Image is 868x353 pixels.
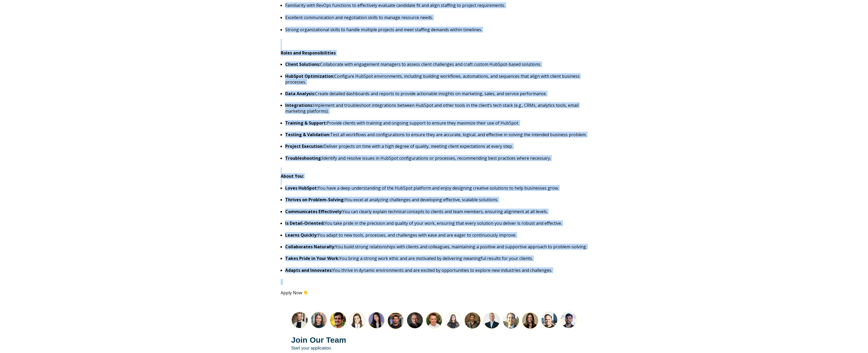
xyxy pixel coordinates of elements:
[285,15,587,20] p: Excellent communication and negotiation skills to manage resource needs.
[285,267,587,273] p: You thrive in dynamic environments and are excited by opportunities to explore new industries and...
[285,185,318,191] strong: Loves HubSpot:
[285,143,324,149] strong: Project Execution:
[291,311,577,329] img: Join the Lean Layer team
[285,155,322,161] strong: Troubleshooting:
[281,173,304,179] strong: About You:
[281,50,336,56] strong: Roles and Responsibilities
[291,336,346,344] strong: Join Our Team
[285,143,587,149] p: Deliver projects on time with a high degree of quality, meeting client expectations at every step.
[285,2,587,8] p: Familiarity with RevOps functions to effectively evaluate candidate fit and align staffing to pro...
[285,232,587,238] p: You adapt to new tools, processes, and challenges with ease and are eager to continuously improve.
[291,334,577,351] p: Start your application.
[285,91,315,97] strong: Data Analysis:
[285,132,587,137] p: Test all workflows and configurations to ensure they are accurate, logical, and effective in solv...
[285,220,587,226] p: You take pride in the precision and quality of your work, ensuring that every solution you delive...
[285,244,587,250] p: You build strong relationships with clients and colleagues, maintaining a positive and supportive...
[285,197,345,203] strong: Thrives on Problem-Solving:
[285,61,587,67] p: Collaborate with engagement managers to assess client challenges and craft custom HubSpot-based s...
[285,255,339,261] strong: Takes Pride in Your Work:
[285,120,327,126] strong: Training & Support:
[285,209,587,214] p: You can clearly explain technical concepts to clients and team members, ensuring alignment at all...
[285,267,333,273] strong: Adapts and Innovates:
[285,255,587,261] p: You bring a strong work ethic and are motivated by delivering meaningful results for your clients.
[281,290,588,295] p: Apply Now 👇
[285,102,313,108] strong: Integrations:
[285,120,587,126] p: Provide clients with training and ongoing support to ensure they maximize their use of HubSpot.
[285,232,317,238] strong: Learns Quickly:
[285,220,325,226] strong: Is Detail-Oriented:
[285,132,330,137] strong: Testing & Validation:
[285,73,587,85] p: Configure HubSpot environments, including building workflows, automations, and sequences that ali...
[285,61,320,67] strong: Client Solutions:
[285,185,587,191] p: You have a deep understanding of the HubSpot platform and enjoy designing creative solutions to h...
[285,197,587,203] p: You excel at analyzing challenges and developing effective, scalable solutions.
[285,209,342,214] strong: Communicates Effectively:
[285,73,334,79] strong: HubSpot Optimization:
[285,27,587,33] p: Strong organizational skills to handle multiple projects and meet staffing demands within timelines.
[285,102,587,114] p: Implement and troubleshoot integrations between HubSpot and other tools in the client’s tech stac...
[285,91,587,97] p: Create detailed dashboards and reports to provide actionable insights on marketing, sales, and se...
[285,244,335,250] strong: Collaborates Naturally:
[285,155,587,161] p: Identify and resolve issues in HubSpot configurations or processes, recommending best practices w...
